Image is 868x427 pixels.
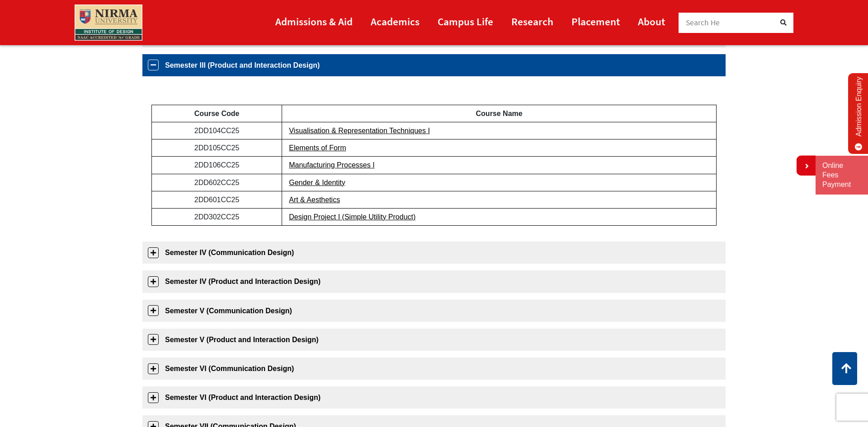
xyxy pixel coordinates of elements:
[152,191,282,208] td: 2DD601CC25
[142,241,726,264] a: Semester IV (Communication Design)
[371,11,420,32] a: Academics
[438,11,493,32] a: Campus Life
[289,161,374,169] a: Manufacturing Processes I
[142,54,726,76] a: Semester III (Product and Interaction Design)
[289,213,415,221] a: Design Project I (Simple Utility Product)
[152,122,282,139] td: 2DD104CC25
[282,105,717,122] td: Course Name
[152,105,282,122] td: Course Code
[75,5,142,41] img: main_logo
[289,144,346,152] a: Elements of Form
[152,157,282,174] td: 2DD106CC25
[571,11,620,32] a: Placement
[152,209,282,226] td: 2DD302CC25
[638,11,665,32] a: About
[142,300,726,322] a: Semester V (Communication Design)
[511,11,553,32] a: Research
[289,196,340,204] a: Art & Aesthetics
[142,386,726,408] a: Semester VI (Product and Interaction Design)
[275,11,353,32] a: Admissions & Aid
[289,179,345,186] a: Gender & Identity
[142,270,726,292] a: Semester IV (Product and Interaction Design)
[142,357,726,380] a: Semester VI (Communication Design)
[152,139,282,157] td: 2DD105CC25
[289,127,430,135] a: Visualisation & Representation Techniques I
[822,161,861,189] a: Online Fees Payment
[152,174,282,191] td: 2DD602CC25
[142,329,726,351] a: Semester V (Product and Interaction Design)
[686,18,720,28] span: Search He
